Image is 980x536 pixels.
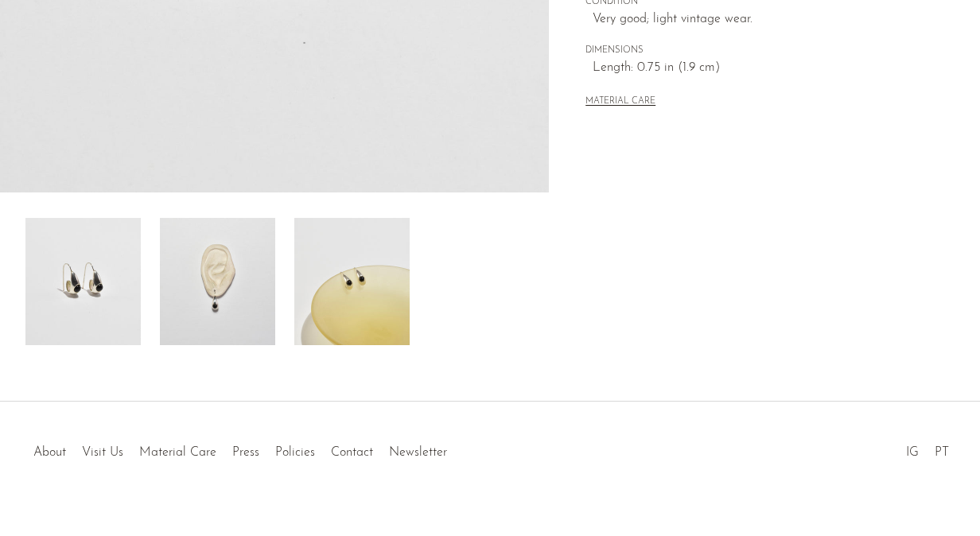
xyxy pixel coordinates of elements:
[25,433,455,464] ul: Quick links
[82,446,123,459] a: Visit Us
[294,218,410,345] img: Onyx Teardrop Earrings
[585,44,943,58] span: DIMENSIONS
[593,58,943,79] span: Length: 0.75 in (1.9 cm)
[898,433,957,464] ul: Social Medias
[139,446,216,459] a: Material Care
[935,446,949,459] a: PT
[275,446,315,459] a: Policies
[585,96,655,108] button: MATERIAL CARE
[33,446,66,459] a: About
[906,446,919,459] a: IG
[232,446,259,459] a: Press
[25,218,141,345] img: Onyx Teardrop Earrings
[160,218,275,345] img: Onyx Teardrop Earrings
[331,446,373,459] a: Contact
[593,10,943,30] span: Very good; light vintage wear.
